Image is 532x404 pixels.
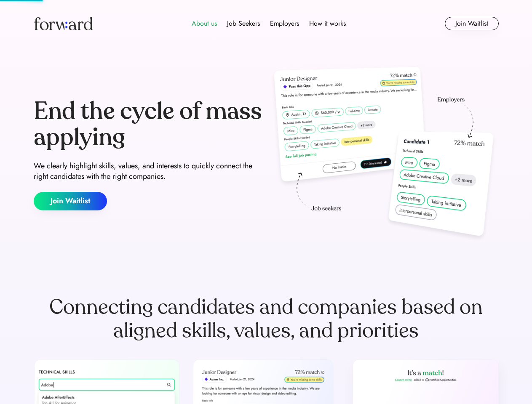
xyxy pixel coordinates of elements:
div: Job Seekers [227,19,260,29]
button: Join Waitlist [445,17,499,30]
img: Forward logo [34,17,93,30]
div: We clearly highlight skills, values, and interests to quickly connect the right candidates with t... [34,161,263,182]
img: hero-image.png [270,64,499,245]
div: About us [192,19,217,29]
button: Join Waitlist [34,192,107,210]
div: Connecting candidates and companies based on aligned skills, values, and priorities [34,295,499,343]
div: End the cycle of mass applying [34,98,263,150]
div: Employers [270,19,299,29]
div: How it works [309,19,346,29]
